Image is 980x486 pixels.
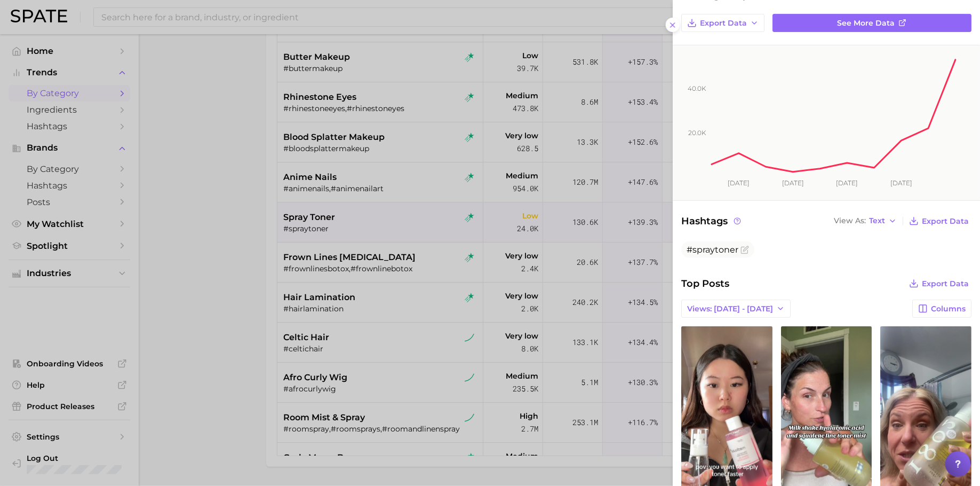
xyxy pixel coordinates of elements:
[681,276,729,291] span: Top Posts
[890,179,912,187] tspan: [DATE]
[831,214,899,228] button: View AsText
[782,179,804,187] tspan: [DATE]
[922,279,969,288] span: Export Data
[681,14,764,32] button: Export Data
[869,218,885,224] span: Text
[688,84,706,92] tspan: 40.0k
[834,218,866,224] span: View As
[687,304,773,313] span: Views: [DATE] - [DATE]
[681,300,791,318] button: Views: [DATE] - [DATE]
[836,179,858,187] tspan: [DATE]
[687,245,738,255] span: #spraytoner
[700,19,747,28] span: Export Data
[728,179,750,187] tspan: [DATE]
[772,14,971,32] a: See more data
[931,304,966,313] span: Columns
[681,214,743,229] span: Hashtags
[912,300,971,318] button: Columns
[906,214,971,229] button: Export Data
[740,246,749,254] button: Flag as miscategorized or irrelevant
[906,276,971,291] button: Export Data
[688,129,706,137] tspan: 20.0k
[922,217,969,226] span: Export Data
[838,19,895,28] span: See more data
